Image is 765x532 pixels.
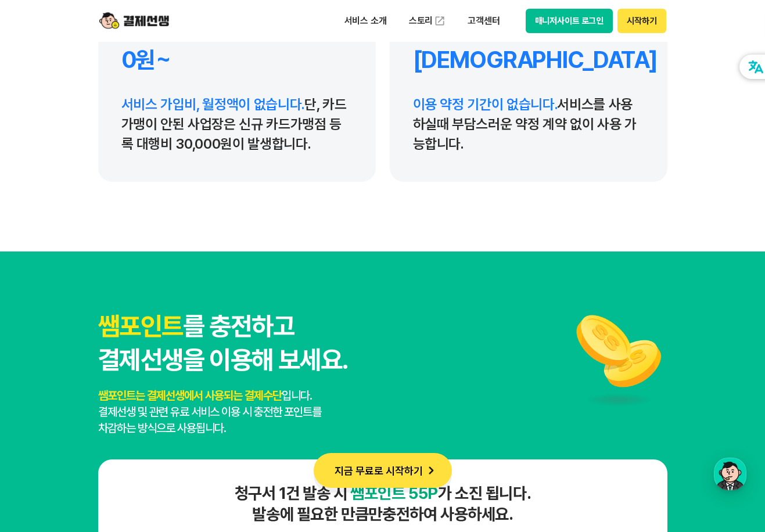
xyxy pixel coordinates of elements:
img: 화살표 아이콘 [423,462,439,479]
span: 홈 [37,386,44,395]
span: 쌤포인트는 결제선생에서 사용되는 결제수단 [98,389,282,402]
a: 설정 [150,368,223,397]
h4: 0원~ [121,46,353,74]
h4: 청구서 1건 발송 시 가 소진 됩니다. 발송에 필요한 만큼만 충전하여 사용하세요. [119,483,647,524]
p: 단, 카드가맹이 안된 사업장은 신규 카드가맹점 등록 대행비 30,000원이 발생합니다. [121,95,353,154]
h3: 를 충전하고 결제선생을 이용해 보세요. [98,310,347,377]
a: 대화 [77,368,150,397]
a: 스토리 [401,9,454,33]
span: 쌤포인트 55P [350,483,438,503]
span: 대화 [106,386,120,396]
img: 외부 도메인 오픈 [434,15,446,27]
img: logo [99,10,169,32]
p: 서비스를 사용하실때 부담스러운 약정 계약 없이 사용 가능합니다. [413,95,644,154]
button: 지금 무료로 시작하기 [314,453,452,488]
span: 쌤포인트 [98,311,183,342]
a: 홈 [3,368,77,397]
span: 이용 약정 기간이 없습니다. [413,96,558,113]
p: 고객센터 [459,10,508,31]
span: 서비스 가입비, 월정액이 없습니다. [121,96,305,113]
button: 시작하기 [617,9,666,33]
h4: [DEMOGRAPHIC_DATA] [413,46,644,74]
button: 매니저사이트 로그인 [526,9,613,33]
p: 서비스 소개 [336,10,395,31]
img: 쌤포인트 [569,310,667,408]
span: 설정 [179,386,193,395]
p: 입니다. 결제선생 및 관련 유료 서비스 이용 시 충전한 포인트를 차감하는 방식으로 사용됩니다. [98,387,347,436]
